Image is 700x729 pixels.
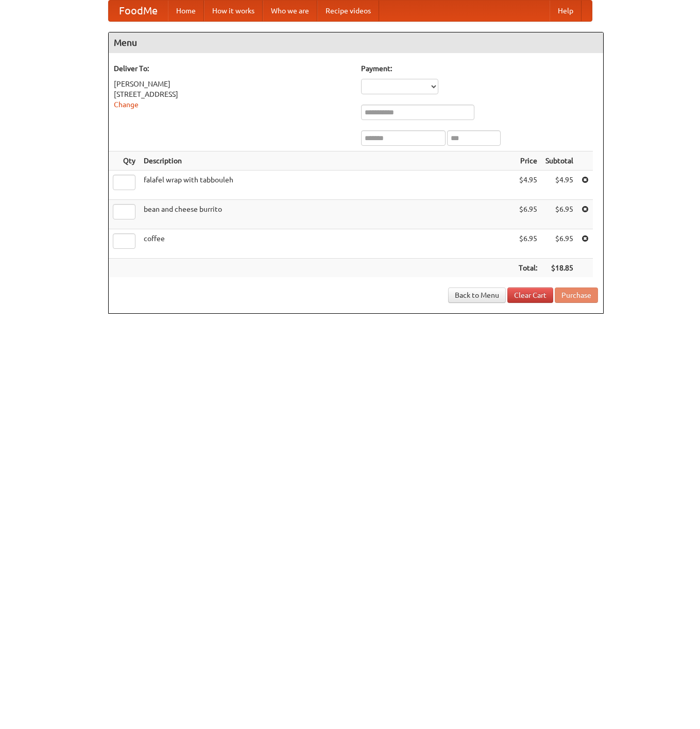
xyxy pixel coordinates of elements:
[515,200,541,229] td: $6.95
[114,63,351,74] h5: Deliver To:
[114,89,351,99] div: [STREET_ADDRESS]
[114,100,139,109] a: Change
[168,1,204,21] a: Home
[541,151,577,171] th: Subtotal
[361,63,598,74] h5: Payment:
[140,171,515,200] td: falafel wrap with tabbouleh
[515,151,541,171] th: Price
[114,79,351,89] div: [PERSON_NAME]
[109,32,603,53] h4: Menu
[541,171,577,200] td: $4.95
[317,1,379,21] a: Recipe videos
[515,171,541,200] td: $4.95
[448,287,506,303] a: Back to Menu
[109,151,140,171] th: Qty
[550,1,582,21] a: Help
[140,200,515,229] td: bean and cheese burrito
[541,200,577,229] td: $6.95
[140,151,515,171] th: Description
[541,229,577,259] td: $6.95
[515,259,541,278] th: Total:
[541,259,577,278] th: $18.85
[263,1,317,21] a: Who we are
[515,229,541,259] td: $6.95
[507,287,553,303] a: Clear Cart
[555,287,598,303] button: Purchase
[140,229,515,259] td: coffee
[204,1,263,21] a: How it works
[109,1,168,21] a: FoodMe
